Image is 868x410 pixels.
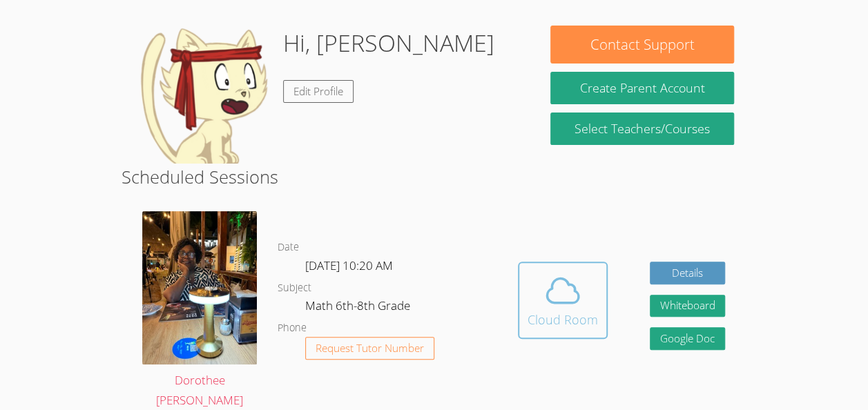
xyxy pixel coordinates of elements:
[550,72,733,104] button: Create Parent Account
[278,320,307,337] dt: Phone
[305,337,434,360] button: Request Tutor Number
[142,211,257,364] img: IMG_8217.jpeg
[305,296,413,320] dd: Math 6th-8th Grade
[316,343,424,353] span: Request Tutor Number
[518,262,608,339] button: Cloud Room
[283,80,354,103] a: Edit Profile
[142,211,257,410] a: Dorothee [PERSON_NAME]
[305,257,393,273] span: [DATE] 10:20 AM
[134,26,272,164] img: default.png
[278,280,311,297] dt: Subject
[650,295,726,318] button: Whiteboard
[650,262,726,284] a: Details
[550,113,733,145] a: Select Teachers/Courses
[528,310,598,329] div: Cloud Room
[278,239,299,256] dt: Date
[650,327,726,350] a: Google Doc
[550,26,733,64] button: Contact Support
[122,164,746,190] h2: Scheduled Sessions
[283,26,494,61] h1: Hi, [PERSON_NAME]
